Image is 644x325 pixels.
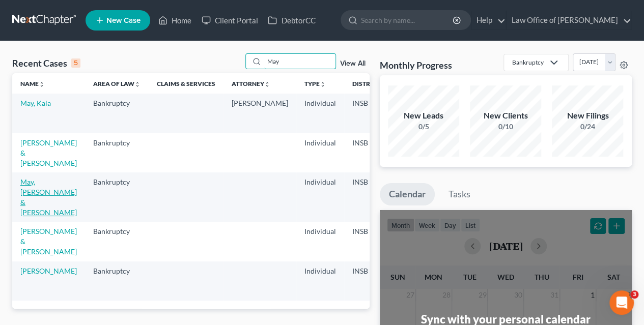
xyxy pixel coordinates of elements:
i: unfold_more [320,81,326,87]
div: New Clients [470,110,541,122]
input: Search by name... [264,54,335,69]
td: Individual [296,222,344,261]
a: Typeunfold_more [304,80,326,87]
iframe: Intercom live chat [609,290,634,315]
i: unfold_more [264,81,270,87]
a: Help [471,11,506,29]
a: Tasks [439,183,480,205]
a: [PERSON_NAME] & [PERSON_NAME] [20,138,77,167]
a: May, [PERSON_NAME] & [PERSON_NAME] [20,178,77,217]
a: Districtunfold_more [352,80,386,87]
td: INSB [344,133,394,172]
div: 0/24 [552,122,623,132]
a: Nameunfold_more [20,80,45,87]
td: Bankruptcy [85,261,149,301]
td: Bankruptcy [85,133,149,172]
a: View All [340,60,366,67]
a: Area of Lawunfold_more [93,80,141,87]
a: Attorneyunfold_more [232,80,270,87]
a: Client Portal [197,11,263,29]
td: Individual [296,133,344,172]
div: New Filings [552,110,623,122]
a: May, Kala [20,99,51,107]
a: [PERSON_NAME] & [PERSON_NAME] [20,227,77,256]
h3: Monthly Progress [380,59,452,71]
i: unfold_more [39,81,45,87]
a: DebtorCC [263,11,320,29]
div: New Leads [388,110,459,122]
td: [PERSON_NAME] [223,94,296,133]
td: INSB [344,222,394,261]
td: Individual [296,261,344,301]
td: Individual [296,94,344,133]
td: INSB [344,172,394,222]
a: Calendar [380,183,435,205]
td: INSB [344,261,394,301]
td: Bankruptcy [85,222,149,261]
a: [PERSON_NAME] [20,267,77,275]
div: Recent Cases [12,57,80,69]
div: Bankruptcy [512,58,544,67]
td: INSB [344,94,394,133]
div: 0/5 [388,122,459,132]
div: 5 [71,58,80,68]
span: 3 [630,290,638,299]
td: Individual [296,172,344,222]
td: Bankruptcy [85,172,149,222]
th: Claims & Services [149,73,223,94]
input: Search by name... [361,11,454,29]
td: Bankruptcy [85,94,149,133]
a: Home [153,11,197,29]
i: unfold_more [134,81,141,87]
span: New Case [106,17,141,24]
a: Law Office of [PERSON_NAME] [507,11,631,29]
div: 0/10 [470,122,541,132]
